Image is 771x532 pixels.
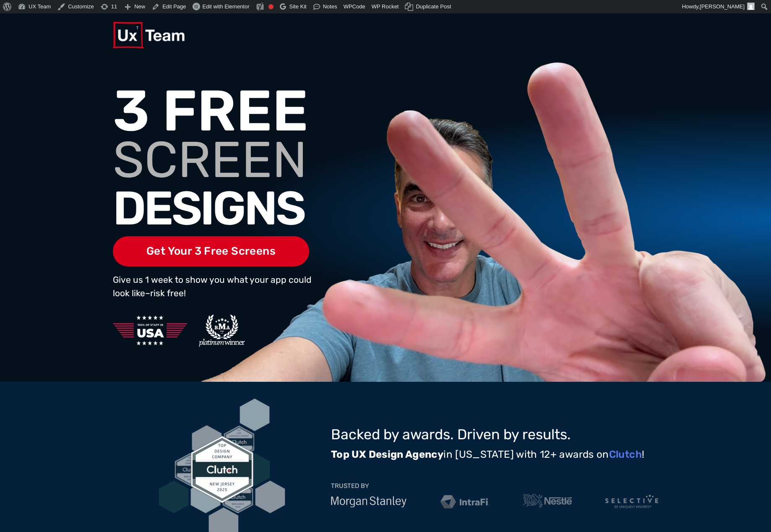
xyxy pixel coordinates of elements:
[113,139,351,181] h1: SCREEN
[331,483,369,489] p: TRUSTED BY
[203,3,250,10] span: Edit with Elementor
[289,3,307,10] span: Site Kit
[331,448,658,461] p: in [US_STATE] with 12+ awards on !
[609,449,642,460] a: Clutch
[331,426,571,443] span: Backed by awards. Driven by results.
[113,273,313,300] p: Give us 1 week to show you what your app could look like–risk free!
[700,3,745,10] span: [PERSON_NAME]
[113,236,309,267] span: Get Your 3 Free Screens
[268,4,273,9] div: Focus keyphrase not set
[113,188,351,229] h1: DESIGNS
[331,449,443,460] strong: Top UX Design Agency
[113,90,351,132] h1: 3 FREE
